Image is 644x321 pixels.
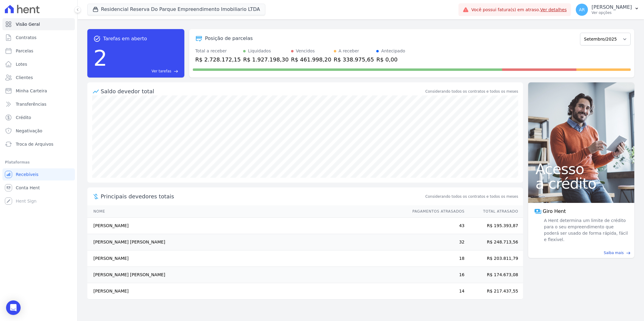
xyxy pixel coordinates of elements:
a: Parcelas [2,45,75,57]
td: R$ 203.811,79 [465,250,523,267]
td: 32 [407,234,465,250]
div: Saldo devedor total [101,87,424,95]
td: R$ 195.393,87 [465,218,523,234]
span: Saiba mais [604,250,624,256]
span: AR [579,8,585,12]
a: Negativação [2,125,75,137]
th: Nome [87,205,407,218]
div: Vencidos [296,48,315,54]
span: Clientes [16,74,33,81]
span: Tarefas em aberto [103,35,147,42]
a: Lotes [2,58,75,70]
span: A Hent determina um limite de crédito para o seu empreendimento que poderá ser usado de forma ráp... [543,217,628,243]
a: Recebíveis [2,168,75,180]
a: Saiba mais east [532,250,631,256]
span: Parcelas [16,48,33,54]
td: 18 [407,250,465,267]
div: Total a receber [195,48,241,54]
span: Conta Hent [16,185,40,191]
td: 16 [407,267,465,283]
a: Clientes [2,71,75,84]
div: Liquidados [248,48,271,54]
span: Transferências [16,101,46,107]
div: Considerando todos os contratos e todos os meses [425,89,518,94]
a: Transferências [2,98,75,110]
span: Recebíveis [16,171,39,177]
td: [PERSON_NAME] [87,218,407,234]
a: Ver detalhes [540,7,567,12]
div: R$ 1.927.198,30 [243,55,289,64]
div: R$ 338.975,65 [334,55,374,64]
div: Plataformas [5,159,72,166]
td: [PERSON_NAME] [87,283,407,299]
td: R$ 174.673,08 [465,267,523,283]
span: Crédito [16,114,31,121]
a: Visão Geral [2,18,75,30]
span: Ver tarefas [152,68,171,74]
span: Giro Hent [543,208,566,215]
p: [PERSON_NAME] [592,4,632,10]
span: Troca de Arquivos [16,141,53,147]
span: Acesso [535,162,627,176]
span: a crédito [535,176,627,191]
span: east [174,69,178,74]
td: [PERSON_NAME] [PERSON_NAME] [87,267,407,283]
div: R$ 0,00 [376,55,405,64]
span: task_alt [93,35,101,42]
span: Visão Geral [16,21,40,27]
p: Ver opções [592,10,632,15]
td: [PERSON_NAME] [87,250,407,267]
a: Ver tarefas east [110,68,178,74]
div: Antecipado [381,48,405,54]
td: 43 [407,218,465,234]
button: Residencial Reserva Do Parque Empreendimento Imobiliario LTDA [87,4,265,15]
div: R$ 461.998,20 [291,55,331,64]
span: Principais devedores totais [101,192,424,200]
span: east [626,251,631,255]
a: Conta Hent [2,182,75,194]
span: Minha Carteira [16,88,47,94]
span: Considerando todos os contratos e todos os meses [425,194,518,199]
a: Contratos [2,31,75,44]
th: Pagamentos Atrasados [407,205,465,218]
span: Você possui fatura(s) em atraso. [471,7,567,13]
div: R$ 2.728.172,15 [195,55,241,64]
a: Minha Carteira [2,85,75,97]
div: 2 [93,42,107,74]
th: Total Atrasado [465,205,523,218]
a: Troca de Arquivos [2,138,75,150]
div: Open Intercom Messenger [6,300,21,315]
td: 14 [407,283,465,299]
span: Contratos [16,35,36,41]
td: R$ 217.437,55 [465,283,523,299]
div: Posição de parcelas [205,35,253,42]
td: [PERSON_NAME] [PERSON_NAME] [87,234,407,250]
a: Crédito [2,111,75,124]
span: Lotes [16,61,27,67]
button: AR [PERSON_NAME] Ver opções [571,1,644,18]
div: A receber [339,48,359,54]
td: R$ 248.713,56 [465,234,523,250]
span: Negativação [16,128,42,134]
